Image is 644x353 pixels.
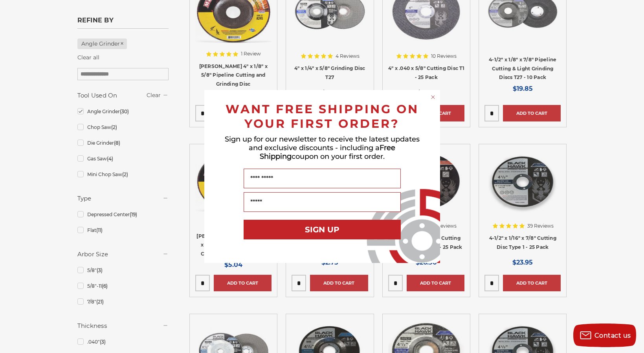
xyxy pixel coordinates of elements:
button: SIGN UP [244,220,401,239]
button: Contact us [573,324,636,347]
span: Free Shipping [260,143,396,161]
button: Close dialog [429,93,437,101]
span: WANT FREE SHIPPING ON YOUR FIRST ORDER? [226,102,419,131]
span: Sign up for our newsletter to receive the latest updates and exclusive discounts - including a co... [225,135,420,161]
span: Contact us [594,332,631,339]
